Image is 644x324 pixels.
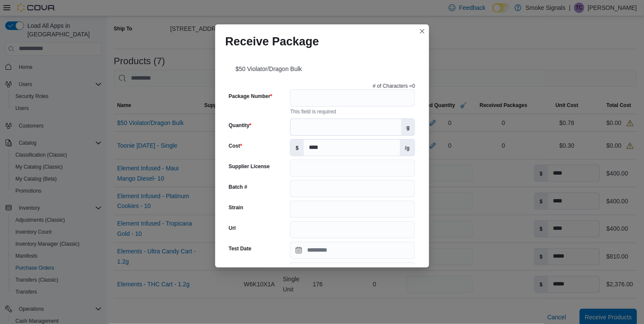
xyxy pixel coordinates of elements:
input: Press the down key to open a popover containing a calendar. [290,262,415,279]
h1: Receive Package [226,35,319,48]
strong: /g [405,145,410,151]
label: g [401,119,415,135]
div: This field is required [290,107,415,115]
div: $50 Violator/Dragon Bulk [226,55,419,79]
label: Quantity [229,122,252,129]
input: Press the down key to open a popover containing a calendar. [290,242,415,259]
label: Package Number [229,93,273,100]
label: Harvest Date [229,266,260,273]
label: Batch # [229,184,247,190]
p: # of Characters = 0 [373,83,415,89]
label: Cost [229,143,242,149]
label: $ [291,140,304,156]
label: Test Date [229,245,252,252]
label: Strain [229,204,243,211]
label: Supplier License [229,163,270,170]
label: Url [229,225,236,232]
button: Closes this modal window [417,26,427,36]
